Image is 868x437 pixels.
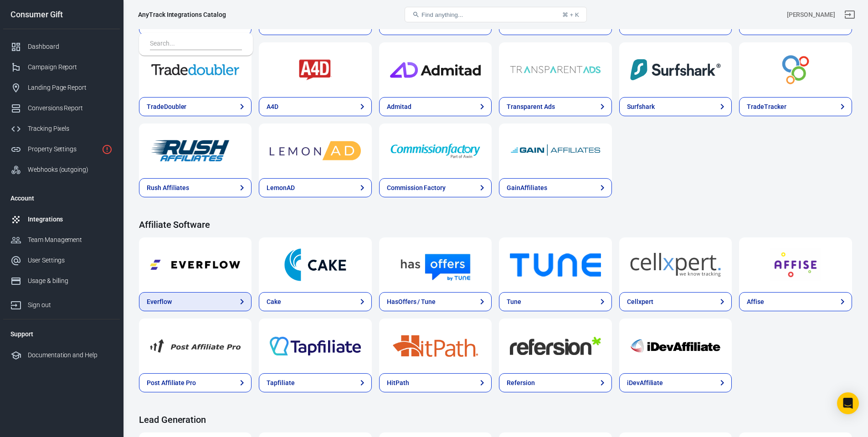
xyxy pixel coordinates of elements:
[267,378,295,388] div: Tapfiliate
[619,319,732,373] a: iDevAffiliate
[510,134,601,167] img: GainAffiliates
[147,378,196,388] div: Post Affiliate Pro
[3,57,120,77] a: Campaign Report
[270,329,360,362] img: Tapfiliate
[139,292,252,311] a: Everflow
[390,134,481,167] img: Commission Factory
[150,329,241,362] img: Post Affiliate Pro
[619,292,732,311] a: Cellxpert
[259,319,371,373] a: Tapfiliate
[3,98,120,118] a: Conversions Report
[28,300,113,310] div: Sign out
[839,4,861,26] a: Sign out
[139,373,252,392] a: Post Affiliate Pro
[259,97,371,116] a: A4D
[379,237,492,292] a: HasOffers / Tune
[28,256,113,265] div: User Settings
[387,378,409,388] div: HitPath
[562,11,579,18] div: ⌘ + K
[147,102,186,112] div: TradeDoubler
[499,42,611,97] a: Transparent Ads
[267,102,278,112] div: A4D
[630,248,721,281] img: Cellxpert
[259,237,371,292] a: Cake
[3,230,120,250] a: Team Management
[379,373,492,392] a: HitPath
[630,53,721,86] img: Surfshark
[147,183,189,193] div: Rush Affiliates
[139,219,852,230] h4: Affiliate Software
[102,144,113,155] svg: Property is not installed yet
[619,97,732,116] a: Surfshark
[510,53,601,86] img: Transparent Ads
[139,42,252,97] a: TradeDoubler
[259,123,371,178] a: LemonAD
[28,42,113,51] div: Dashboard
[499,97,611,116] a: Transparent Ads
[390,248,481,281] img: HasOffers / Tune
[259,178,371,197] a: LemonAD
[507,378,535,388] div: Refersion
[3,250,120,271] a: User Settings
[750,248,841,281] img: Affise
[405,7,587,22] button: Find anything...⌘ + K
[627,297,653,307] div: Cellxpert
[739,237,852,292] a: Affise
[259,292,371,311] a: Cake
[390,53,481,86] img: Admitad
[3,139,120,159] a: Property Settings
[510,329,601,362] img: Refersion
[28,165,113,175] div: Webhooks (outgoing)
[837,392,859,414] div: Open Intercom Messenger
[28,215,113,224] div: Integrations
[499,123,611,178] a: GainAffiliates
[3,209,120,230] a: Integrations
[499,319,611,373] a: Refersion
[499,178,611,197] a: GainAffiliates
[379,178,492,197] a: Commission Factory
[3,291,120,315] a: Sign out
[739,42,852,97] a: TradeTracker
[379,319,492,373] a: HitPath
[619,237,732,292] a: Cellxpert
[379,42,492,97] a: Admitad
[507,183,547,193] div: GainAffiliates
[739,292,852,311] a: Affise
[138,10,226,19] div: AnyTrack Integrations Catalog
[379,97,492,116] a: Admitad
[139,178,252,197] a: Rush Affiliates
[387,183,446,193] div: Commission Factory
[28,103,113,113] div: Conversions Report
[139,319,252,373] a: Post Affiliate Pro
[150,38,238,50] input: Search...
[3,271,120,291] a: Usage & billing
[28,350,113,360] div: Documentation and Help
[28,276,113,286] div: Usage & billing
[139,414,852,425] h4: Lead Generation
[3,187,120,209] li: Account
[510,248,601,281] img: Tune
[627,102,655,112] div: Surfshark
[499,373,611,392] a: Refersion
[3,323,120,345] li: Support
[270,248,360,281] img: Cake
[259,373,371,392] a: Tapfiliate
[619,42,732,97] a: Surfshark
[379,123,492,178] a: Commission Factory
[499,292,611,311] a: Tune
[150,53,241,86] img: TradeDoubler
[387,102,411,112] div: Admitad
[150,248,241,281] img: Everflow
[28,144,98,154] div: Property Settings
[147,297,172,307] div: Everflow
[507,297,521,307] div: Tune
[627,378,663,388] div: iDevAffiliate
[750,53,841,86] img: TradeTracker
[739,97,852,116] a: TradeTracker
[3,118,120,139] a: Tracking Pixels
[267,183,295,193] div: LemonAD
[28,235,113,245] div: Team Management
[747,102,786,112] div: TradeTracker
[150,134,241,167] img: Rush Affiliates
[28,124,113,134] div: Tracking Pixels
